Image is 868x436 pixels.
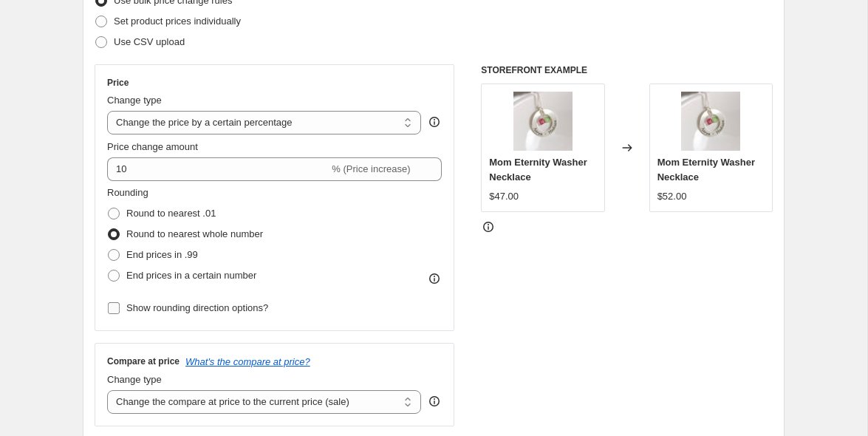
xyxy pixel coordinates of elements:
[513,92,573,151] img: sterling-1-inch-washer-with-birthstones-1_80x.jpg
[114,36,185,47] span: Use CSV upload
[185,356,310,367] button: What's the compare at price?
[427,115,442,129] div: help
[107,355,180,367] h3: Compare at price
[427,394,442,409] div: help
[126,270,256,281] span: End prices in a certain number
[126,249,198,260] span: End prices in .99
[107,95,162,106] span: Change type
[126,302,268,313] span: Show rounding direction options?
[126,208,216,219] span: Round to nearest .01
[126,228,263,239] span: Round to nearest whole number
[114,16,241,27] span: Set product prices individually
[107,187,148,198] span: Rounding
[657,157,755,183] span: Mom Eternity Washer Necklace
[107,157,329,181] input: -15
[489,157,587,183] span: Mom Eternity Washer Necklace
[107,77,129,89] h3: Price
[332,163,410,174] span: % (Price increase)
[107,374,162,385] span: Change type
[107,141,198,152] span: Price change amount
[481,64,773,76] h6: STOREFRONT EXAMPLE
[489,189,519,204] div: $47.00
[681,92,740,151] img: sterling-1-inch-washer-with-birthstones-1_80x.jpg
[657,189,687,204] div: $52.00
